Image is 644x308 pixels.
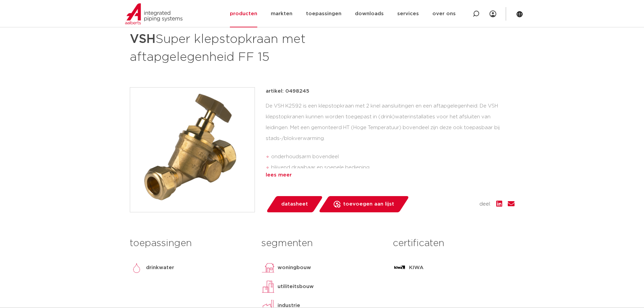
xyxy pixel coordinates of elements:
p: artikel: 0498245 [266,87,309,95]
div: lees meer [266,171,515,179]
strong: VSH [130,33,156,45]
p: utiliteitsbouw [278,283,314,291]
img: utiliteitsbouw [261,280,275,293]
p: drinkwater [146,264,174,272]
h3: segmenten [261,237,383,250]
img: drinkwater [130,261,143,275]
li: onderhoudsarm bovendeel [271,151,515,162]
h3: certificaten [393,237,514,250]
img: Product Image for VSH Super klepstopkraan met aftapgelegenheid FF 15 [130,88,255,212]
span: deel: [479,200,491,208]
span: datasheet [281,199,308,210]
div: De VSH K2592 is een klepstopkraan met 2 knel aansluitingen en een aftapgelegenheid. De VSH klepst... [266,101,515,168]
img: woningbouw [261,261,275,275]
h3: toepassingen [130,237,251,250]
p: woningbouw [278,264,311,272]
a: datasheet [266,196,323,212]
p: KIWA [409,264,424,272]
h1: Super klepstopkraan met aftapgelegenheid FF 15 [130,29,384,66]
img: KIWA [393,261,406,275]
span: toevoegen aan lijst [343,199,394,210]
li: blijvend draaibaar en soepele bediening [271,162,515,173]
